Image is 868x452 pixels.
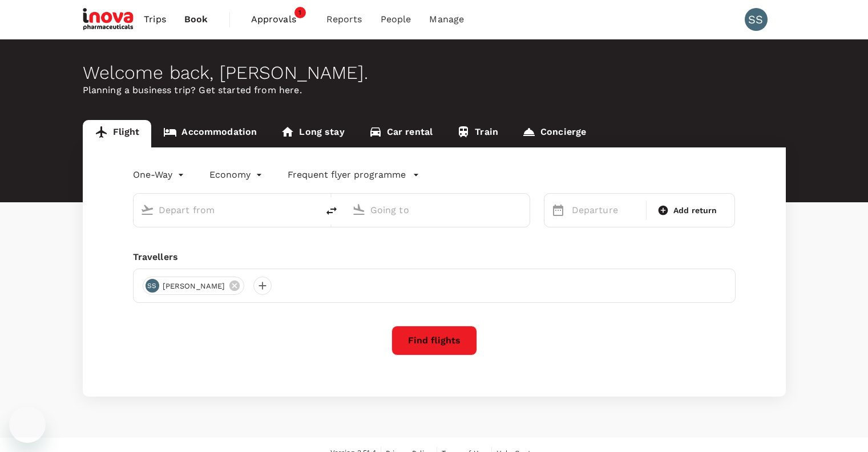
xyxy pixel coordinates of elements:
[288,168,419,182] button: Frequent flyer programme
[673,205,717,217] span: Add return
[83,62,786,83] div: Welcome back , [PERSON_NAME] .
[133,250,736,264] div: Travellers
[288,168,406,182] p: Frequent flyer programme
[429,13,464,26] span: Manage
[357,120,445,147] a: Car rental
[144,13,166,26] span: Trips
[133,166,187,184] div: One-Way
[83,83,786,97] p: Planning a business trip? Get started from here.
[156,281,232,292] span: [PERSON_NAME]
[83,120,152,147] a: Flight
[326,13,362,26] span: Reports
[269,120,356,147] a: Long stay
[294,7,306,18] span: 1
[745,8,768,31] div: SS
[318,197,345,225] button: delete
[251,13,308,26] span: Approvals
[151,120,269,147] a: Accommodation
[143,277,245,295] div: SS[PERSON_NAME]
[572,203,639,217] p: Departure
[445,120,510,147] a: Train
[391,326,477,355] button: Find flights
[209,166,265,184] div: Economy
[310,209,312,211] button: Open
[510,120,598,147] a: Concierge
[146,279,159,293] div: SS
[9,406,46,443] iframe: Button to launch messaging window
[381,13,411,26] span: People
[522,209,524,211] button: Open
[159,201,294,219] input: Depart from
[83,7,135,32] img: iNova Pharmaceuticals
[184,13,208,26] span: Book
[370,201,506,219] input: Going to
